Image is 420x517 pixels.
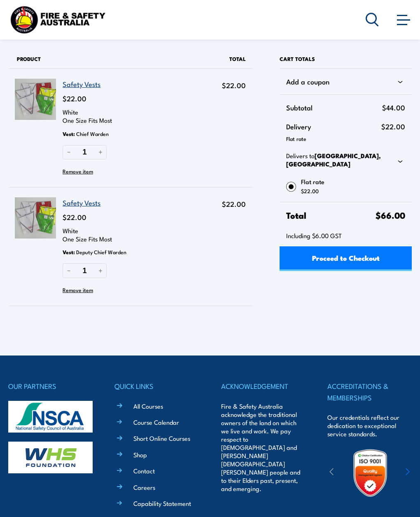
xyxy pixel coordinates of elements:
a: Course Calendar [133,418,179,426]
span: $22.00 [381,120,405,133]
a: Shop [133,450,147,459]
button: Remove Safety Vests from cart [63,165,93,177]
a: Contact [133,466,155,475]
h4: ACKNOWLEDGEMENT [221,380,306,392]
h2: Cart totals [280,49,412,68]
span: $22.00 [222,80,246,90]
span: Product [17,55,41,63]
input: Flat rate$22.00 [286,182,296,192]
p: Fire & Safety Australia acknowledge the traditional owners of the land on which we live and work.... [221,402,306,493]
span: Total [286,209,376,221]
p: White One Size Fits Most [63,108,205,124]
span: $22.00 [63,93,86,103]
a: Capability Statement [133,499,191,508]
a: Short Online Courses [133,434,190,442]
span: $22.00 [301,187,319,195]
a: Proceed to Checkout [280,246,412,271]
input: Quantity of Safety Vests in your cart. [75,263,94,278]
h4: QUICK LINKS [114,380,199,392]
strong: [GEOGRAPHIC_DATA], [GEOGRAPHIC_DATA] [286,151,381,168]
a: Careers [133,483,155,491]
span: Deputy Chief Warden [76,246,126,258]
div: Delivers to[GEOGRAPHIC_DATA], [GEOGRAPHIC_DATA] [286,152,405,170]
a: Safety Vests [63,197,100,208]
p: Our credentials reflect our dedication to exceptional service standards. [327,413,412,438]
span: $22.00 [63,212,86,222]
span: Delivery [286,120,381,133]
img: nsca-logo-footer [8,401,93,433]
p: White One Size Fits Most [63,227,205,243]
img: Safety Vests [15,79,56,120]
div: Add a coupon [286,75,405,88]
span: Vest : [63,246,75,258]
span: $66.00 [376,208,405,222]
img: Untitled design (19) [346,449,394,497]
div: Flat rate [286,133,405,145]
span: Subtotal [286,101,382,114]
h4: ACCREDITATIONS & MEMBERSHIPS [327,380,412,403]
span: Flat rate [301,177,405,187]
button: Increase quantity of Safety Vests [94,263,107,278]
span: Vest : [63,128,75,140]
span: $22.00 [222,199,246,209]
img: Safety Vests [15,197,56,239]
button: Increase quantity of Safety Vests [94,145,107,159]
button: Reduce quantity of Safety Vests [63,145,75,159]
img: whs-logo-footer [8,442,93,473]
input: Quantity of Safety Vests in your cart. [75,145,94,159]
a: All Courses [133,402,163,410]
p: Delivers to [286,152,392,168]
span: Chief Warden [76,127,109,140]
span: Proceed to Checkout [312,247,380,269]
button: Remove Safety Vests from cart [63,283,93,296]
span: $44.00 [382,101,405,114]
p: Including $6.00 GST [286,232,405,240]
button: Reduce quantity of Safety Vests [63,263,75,278]
a: Safety Vests [63,79,100,89]
h4: OUR PARTNERS [8,380,93,392]
span: Total [229,55,246,63]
